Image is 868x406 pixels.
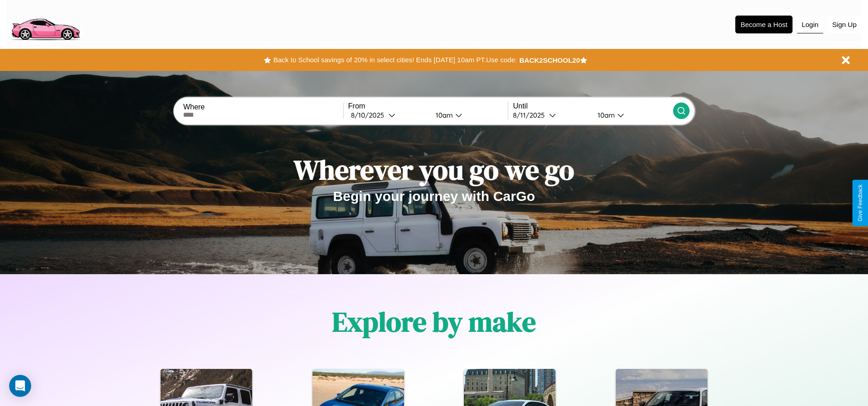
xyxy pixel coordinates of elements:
div: 10am [431,111,455,119]
button: Back to School savings of 20% in select cities! Ends [DATE] 10am PT.Use code: [271,54,519,66]
h1: Explore by make [332,303,536,341]
div: 8 / 10 / 2025 [351,111,388,119]
button: Sign Up [828,16,861,33]
button: 10am [590,110,673,120]
div: 8 / 11 / 2025 [513,111,549,119]
label: From [348,102,508,110]
div: Open Intercom Messenger [9,375,31,397]
label: Until [513,102,673,110]
button: Login [797,16,823,33]
div: 10am [593,111,617,119]
button: Become a Host [735,16,793,33]
button: 8/10/2025 [348,110,428,120]
b: BACK2SCHOOL20 [519,56,580,64]
div: Give Feedback [857,184,863,222]
label: Where [183,103,343,111]
img: logo [7,5,84,43]
button: 10am [428,110,508,120]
